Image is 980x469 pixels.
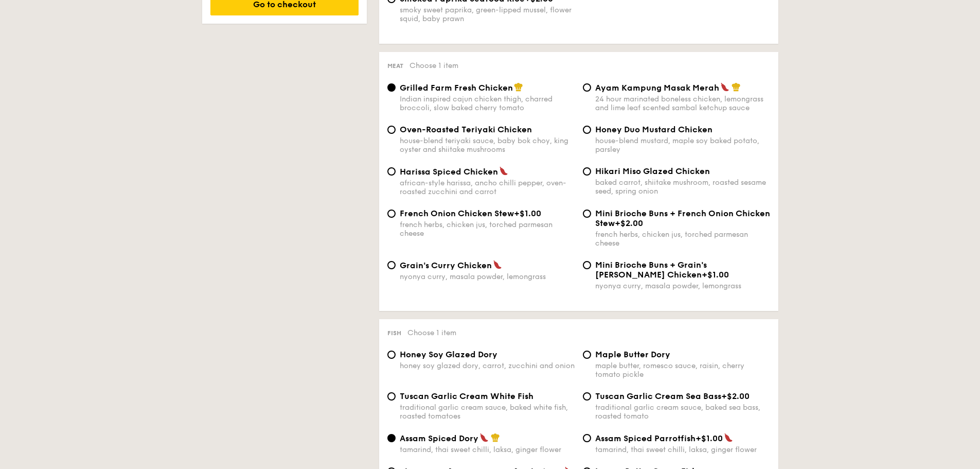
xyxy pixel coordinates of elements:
[400,260,492,270] span: Grain's Curry Chicken
[595,178,770,196] div: baked carrot, shiitake mushroom, roasted sesame seed, spring onion
[583,167,591,176] input: Hikari Miso Glazed Chickenbaked carrot, shiitake mushroom, roasted sesame seed, spring onion
[583,351,591,359] input: Maple Butter Dorymaple butter, romesco sauce, raisin, cherry tomato pickle
[400,445,575,454] div: tamarind, thai sweet chilli, laksa, ginger flower
[400,125,532,134] span: Oven-Roasted Teriyaki Chicken
[595,166,710,176] span: Hikari Miso Glazed Chicken
[595,136,770,154] div: house-blend mustard, maple soy baked potato, parsley
[499,166,508,176] img: icon-spicy.37a8142b.svg
[702,270,729,280] span: +$1.00
[387,126,396,134] input: Oven-Roasted Teriyaki Chickenhouse-blend teriyaki sauce, baby bok choy, king oyster and shiitake ...
[595,361,770,379] div: maple butter, romesco sauce, raisin, cherry tomato pickle
[615,218,643,228] span: +$2.00
[724,433,733,442] img: icon-spicy.37a8142b.svg
[407,328,456,337] span: Choose 1 item
[387,261,396,269] input: Grain's Curry Chickennyonya curry, masala powder, lemongrass
[491,433,500,442] img: icon-chef-hat.a58ddaea.svg
[583,126,591,134] input: Honey Duo Mustard Chickenhouse-blend mustard, maple soy baked potato, parsley
[595,230,770,248] div: french herbs, chicken jus, torched parmesan cheese
[387,329,401,337] span: Fish
[595,260,707,280] span: Mini Brioche Buns + Grain's [PERSON_NAME] Chicken
[595,391,721,401] span: Tuscan Garlic Cream Sea Bass
[595,125,712,134] span: Honey Duo Mustard Chicken
[400,179,575,196] div: african-style harissa, ancho chilli pepper, oven-roasted zucchini and carrot
[583,83,591,92] input: Ayam Kampung Masak Merah24 hour marinated boneless chicken, lemongrass and lime leaf scented samb...
[583,434,591,442] input: Assam Spiced Parrotfish+$1.00tamarind, thai sweet chilli, laksa, ginger flower
[595,282,770,290] div: nyonya curry, masala powder, lemongrass
[387,392,396,401] input: Tuscan Garlic Cream White Fishtraditional garlic cream sauce, baked white fish, roasted tomatoes
[493,260,502,269] img: icon-spicy.37a8142b.svg
[387,167,396,176] input: Harissa Spiced Chickenafrican-style harissa, ancho chilli pepper, oven-roasted zucchini and carrot
[583,392,591,401] input: Tuscan Garlic Cream Sea Bass+$2.00traditional garlic cream sauce, baked sea bass, roasted tomato
[720,82,729,92] img: icon-spicy.37a8142b.svg
[387,351,396,359] input: Honey Soy Glazed Doryhoney soy glazed dory, carrot, zucchini and onion
[583,210,591,218] input: Mini Brioche Buns + French Onion Chicken Stew+$2.00french herbs, chicken jus, torched parmesan ch...
[387,83,396,92] input: Grilled Farm Fresh ChickenIndian inspired cajun chicken thigh, charred broccoli, slow baked cherr...
[595,83,719,93] span: Ayam Kampung Masak Merah
[400,272,575,281] div: nyonya curry, masala powder, lemongrass
[721,391,750,401] span: +$2.00
[400,403,575,421] div: traditional garlic cream sauce, baked white fish, roasted tomatoes
[595,403,770,421] div: traditional garlic cream sauce, baked sea bass, roasted tomato
[400,220,575,238] div: french herbs, chicken jus, torched parmesan cheese
[400,350,497,359] span: Honey Soy Glazed Dory
[387,434,396,442] input: Assam Spiced Dorytamarind, thai sweet chilli, laksa, ginger flower
[595,209,770,228] span: Mini Brioche Buns + French Onion Chicken Stew
[400,83,513,93] span: Grilled Farm Fresh Chicken
[696,433,723,443] span: +$1.00
[595,445,770,454] div: tamarind, thai sweet chilli, laksa, ginger flower
[514,82,523,92] img: icon-chef-hat.a58ddaea.svg
[400,95,575,112] div: Indian inspired cajun chicken thigh, charred broccoli, slow baked cherry tomato
[387,210,396,218] input: French Onion Chicken Stew+$1.00french herbs, chicken jus, torched parmesan cheese
[732,82,741,92] img: icon-chef-hat.a58ddaea.svg
[400,391,533,401] span: Tuscan Garlic Cream White Fish
[595,95,770,112] div: 24 hour marinated boneless chicken, lemongrass and lime leaf scented sambal ketchup sauce
[583,261,591,269] input: Mini Brioche Buns + Grain's [PERSON_NAME] Chicken+$1.00nyonya curry, masala powder, lemongrass
[387,62,403,70] span: Meat
[400,136,575,154] div: house-blend teriyaki sauce, baby bok choy, king oyster and shiitake mushrooms
[400,361,575,370] div: honey soy glazed dory, carrot, zucchini and onion
[514,209,541,218] span: +$1.00
[400,209,514,218] span: French Onion Chicken Stew
[400,433,478,443] span: Assam Spiced Dory
[479,433,489,442] img: icon-spicy.37a8142b.svg
[595,433,696,443] span: Assam Spiced Parrotfish
[400,167,498,177] span: Harissa Spiced Chicken
[595,350,670,359] span: Maple Butter Dory
[409,61,458,70] span: Choose 1 item
[400,6,575,23] div: smoky sweet paprika, green-lipped mussel, flower squid, baby prawn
